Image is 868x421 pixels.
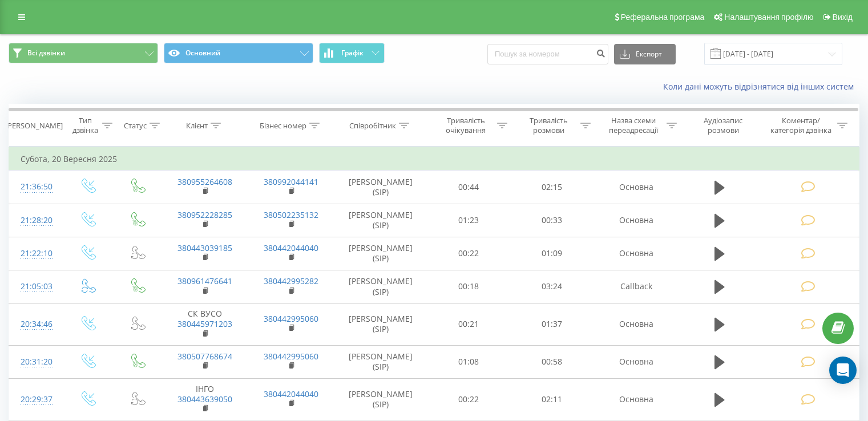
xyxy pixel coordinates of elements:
[162,378,248,420] td: ІНГО
[438,116,495,135] div: Тривалість очікування
[593,270,679,303] td: Callback
[593,303,679,346] td: Основна
[5,121,63,131] div: [PERSON_NAME]
[520,116,578,135] div: Тривалість розмови
[427,204,510,237] td: 01:23
[177,242,232,253] a: 380443039185
[124,121,147,131] div: Статус
[510,237,593,270] td: 01:09
[334,270,427,303] td: [PERSON_NAME] (SIP)
[334,171,427,204] td: [PERSON_NAME] (SIP)
[21,276,51,298] div: 21:05:03
[21,351,51,373] div: 20:31:20
[264,209,318,220] a: 380502235132
[593,378,679,420] td: Основна
[264,276,318,286] a: 380442995282
[334,345,427,378] td: [PERSON_NAME] (SIP)
[593,171,679,204] td: Основна
[177,394,232,404] a: 380443639050
[663,81,859,92] a: Коли дані можуть відрізнятися вiд інших систем
[427,345,510,378] td: 01:08
[621,13,705,22] span: Реферальна програма
[768,116,834,135] div: Коментар/категорія дзвінка
[510,378,593,420] td: 02:11
[177,276,232,286] a: 380961476641
[427,171,510,204] td: 00:44
[833,13,853,22] span: Вихід
[593,204,679,237] td: Основна
[349,121,396,131] div: Співробітник
[427,237,510,270] td: 00:22
[427,303,510,346] td: 00:21
[9,148,859,171] td: Субота, 20 Вересня 2025
[334,237,427,270] td: [PERSON_NAME] (SIP)
[427,270,510,303] td: 00:18
[164,43,313,63] button: Основний
[21,388,51,411] div: 20:29:37
[690,116,757,135] div: Аудіозапис розмови
[9,43,158,63] button: Всі дзвінки
[334,378,427,420] td: [PERSON_NAME] (SIP)
[724,13,813,22] span: Налаштування профілю
[264,176,318,187] a: 380992044141
[260,121,306,131] div: Бізнес номер
[264,242,318,253] a: 380442044040
[593,237,679,270] td: Основна
[510,345,593,378] td: 00:58
[829,357,857,384] div: Open Intercom Messenger
[604,116,664,135] div: Назва схеми переадресації
[21,313,51,335] div: 20:34:46
[334,204,427,237] td: [PERSON_NAME] (SIP)
[186,121,208,131] div: Клієнт
[27,48,65,58] span: Всі дзвінки
[177,318,232,329] a: 380445971203
[264,351,318,362] a: 380442995060
[487,44,608,64] input: Пошук за номером
[72,116,99,135] div: Тип дзвінка
[614,44,676,64] button: Експорт
[177,176,232,187] a: 380955264608
[593,345,679,378] td: Основна
[427,378,510,420] td: 00:22
[334,303,427,346] td: [PERSON_NAME] (SIP)
[177,209,232,220] a: 380952228285
[510,303,593,346] td: 01:37
[21,176,51,198] div: 21:36:50
[510,171,593,204] td: 02:15
[341,49,364,57] span: Графік
[21,209,51,232] div: 21:28:20
[510,270,593,303] td: 03:24
[510,204,593,237] td: 00:33
[264,313,318,324] a: 380442995060
[162,303,248,346] td: СК ВУСО
[319,43,385,63] button: Графік
[177,351,232,362] a: 380507768674
[21,242,51,265] div: 21:22:10
[264,388,318,399] a: 380442044040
